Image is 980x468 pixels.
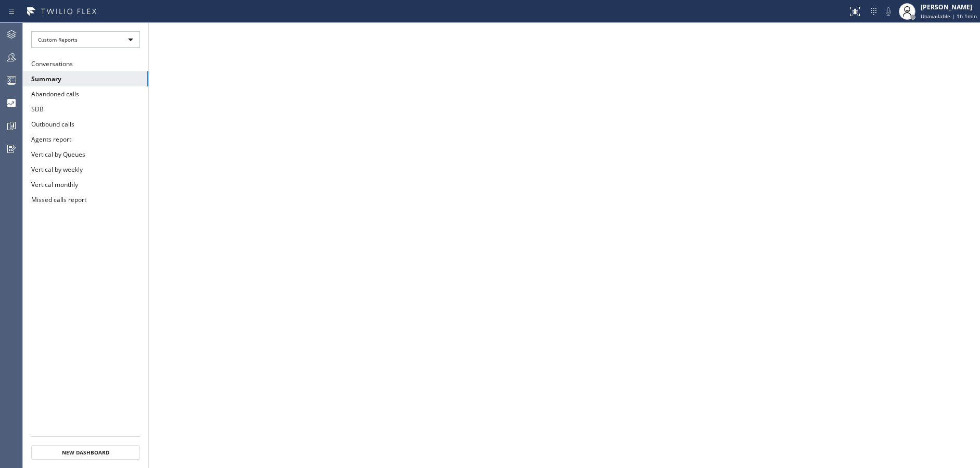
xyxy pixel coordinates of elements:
button: Missed calls report [23,192,148,207]
div: Custom Reports [31,31,140,48]
span: Unavailable | 1h 1min [921,12,977,20]
button: New Dashboard [31,445,140,460]
button: Conversations [23,56,148,71]
div: [PERSON_NAME] [921,3,977,11]
iframe: dashboard_b794bedd1109 [149,23,980,468]
button: Outbound calls [23,117,148,132]
button: Vertical by weekly [23,162,148,177]
button: Mute [881,4,896,19]
button: SDB [23,102,148,117]
button: Vertical by Queues [23,147,148,162]
button: Summary [23,71,148,86]
button: Agents report [23,132,148,147]
button: Vertical monthly [23,177,148,192]
button: Abandoned calls [23,86,148,102]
